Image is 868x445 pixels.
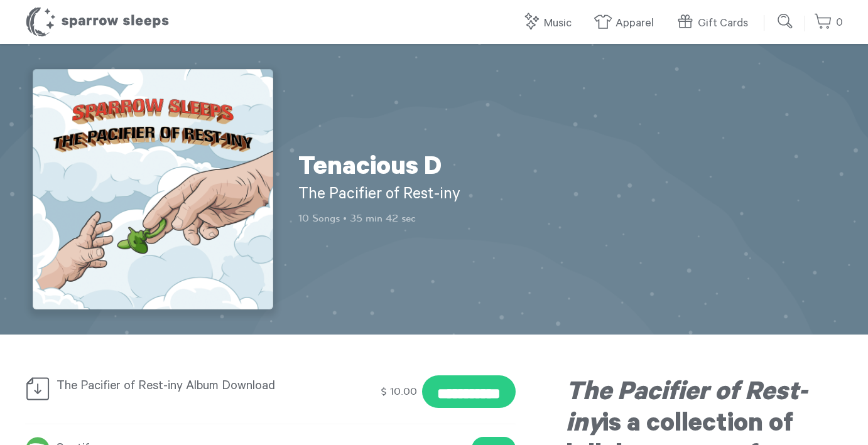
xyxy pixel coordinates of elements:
div: $ 10.00 [378,380,419,403]
h2: The Pacifier of Rest-iny [298,185,524,206]
a: Music [522,10,578,37]
p: 10 Songs • 35 min 42 sec [298,212,524,225]
div: The Pacifier of Rest-iny Album Download [25,375,279,402]
h1: Tenacious D [298,154,524,185]
a: 0 [814,9,843,36]
a: Apparel [594,10,660,37]
input: Submit [773,9,798,34]
em: The Pacifier of Rest-iny [566,380,807,441]
img: The Pacifier of Rest-iny [33,69,273,309]
a: Gift Cards [676,10,754,37]
h1: Sparrow Sleeps [25,6,170,38]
